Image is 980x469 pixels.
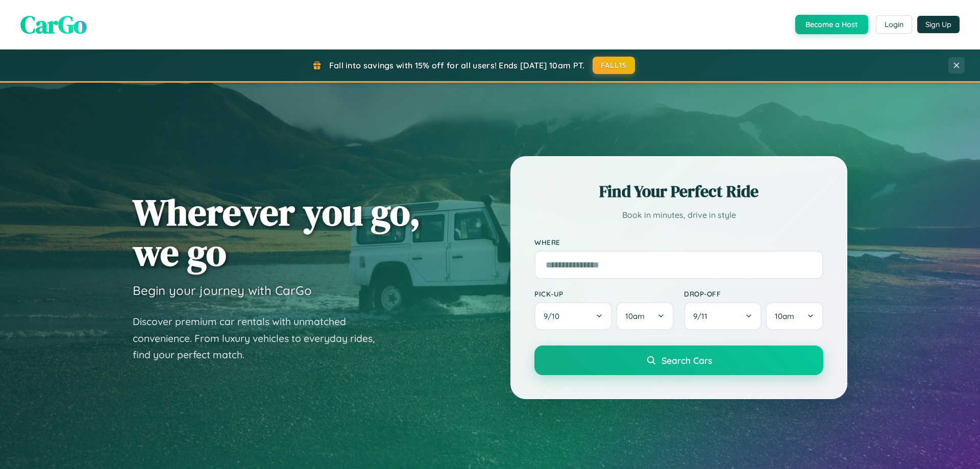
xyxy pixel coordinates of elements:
[329,60,585,70] span: Fall into savings with 15% off for all users! Ends [DATE] 10am PT.
[544,311,565,321] span: 9 / 10
[661,355,712,366] span: Search Cars
[684,302,762,330] button: 9/11
[534,208,823,223] p: Book in minutes, drive in style
[684,289,823,298] label: Drop-off
[766,302,823,330] button: 10am
[593,57,635,74] button: FALL15
[20,8,87,41] span: CarGo
[616,302,674,330] button: 10am
[775,311,794,321] span: 10am
[917,16,960,33] button: Sign Up
[876,15,912,34] button: Login
[133,283,312,298] h3: Begin your journey with CarGo
[693,311,713,321] span: 9 / 11
[534,289,674,298] label: Pick-up
[133,192,421,273] h1: Wherever you go, we go
[795,15,868,34] button: Become a Host
[534,302,612,330] button: 9/10
[534,180,823,203] h2: Find Your Perfect Ride
[625,311,645,321] span: 10am
[534,238,823,246] label: Where
[534,345,823,375] button: Search Cars
[133,313,388,363] p: Discover premium car rentals with unmatched convenience. From luxury vehicles to everyday rides, ...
